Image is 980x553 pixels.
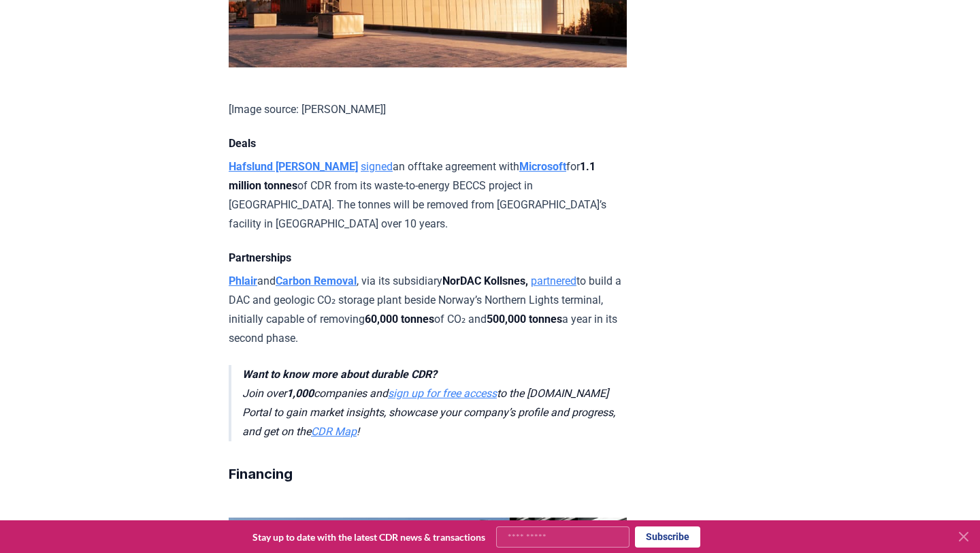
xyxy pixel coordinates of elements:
p: an offtake agreement with for of CDR from its waste-to-energy BECCS project in [GEOGRAPHIC_DATA].... [229,157,627,234]
a: CDR Map [311,425,357,438]
strong: Deals [229,137,256,150]
strong: 1,000 [287,387,314,400]
a: Phlair [229,274,257,287]
strong: 500,000 tonnes [487,313,562,326]
a: Carbon Removal [276,274,357,287]
a: partnered [531,274,576,287]
a: sign up for free access [388,387,497,400]
a: Microsoft [519,160,566,173]
p: [Image source: [PERSON_NAME]] [229,100,627,119]
strong: Financing [229,466,293,482]
strong: 1.1 million tonnes [229,160,595,192]
a: Hafslund [PERSON_NAME] [229,160,358,173]
a: signed [361,160,393,173]
em: Join over companies and to the [DOMAIN_NAME] Portal to gain market insights, showcase your compan... [242,368,615,438]
strong: NorDAC Kollsnes, [442,274,528,287]
p: and , via its subsidiary to build a DAC and geologic CO₂ storage plant beside Norway’s Northern L... [229,272,627,348]
strong: Want to know more about durable CDR? [242,368,437,381]
strong: Partnerships [229,251,291,264]
strong: 60,000 tonnes [365,313,434,326]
